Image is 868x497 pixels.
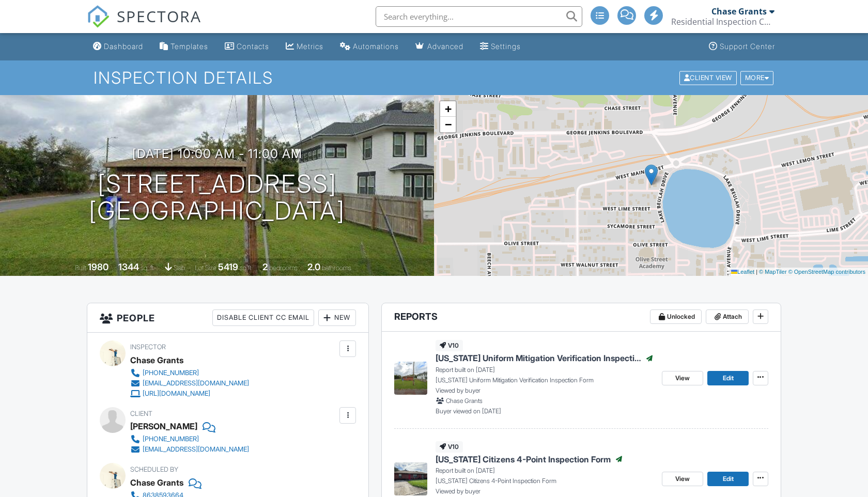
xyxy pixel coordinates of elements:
[143,445,249,454] div: [EMAIL_ADDRESS][DOMAIN_NAME]
[411,37,468,56] a: Advanced
[731,269,754,275] a: Leaflet
[221,37,273,56] a: Contacts
[269,264,298,272] span: bedrooms
[88,261,109,272] div: 1980
[130,444,249,455] a: [EMAIL_ADDRESS][DOMAIN_NAME]
[89,37,147,56] a: Dashboard
[130,475,183,490] div: Chase Grants
[143,390,210,398] div: [URL][DOMAIN_NAME]
[720,42,775,51] div: Support Center
[141,264,155,272] span: sq. ft.
[171,42,208,51] div: Templates
[671,17,774,27] div: Residential Inspection Consultants
[445,102,452,115] span: +
[445,118,452,131] span: −
[117,5,202,27] span: SPECTORA
[788,269,865,275] a: © OpenStreetMap contributors
[174,264,185,272] span: slab
[130,368,249,378] a: [PHONE_NUMBER]
[759,269,787,275] a: © MapTiler
[104,42,143,51] div: Dashboard
[756,269,757,275] span: |
[212,309,314,326] div: Disable Client CC Email
[440,101,456,117] a: Zoom in
[87,5,110,28] img: The Best Home Inspection Software - Spectora
[679,71,737,85] div: Client View
[130,378,249,389] a: [EMAIL_ADDRESS][DOMAIN_NAME]
[143,379,249,387] div: [EMAIL_ADDRESS][DOMAIN_NAME]
[130,410,152,417] span: Client
[132,147,302,161] h3: [DATE] 10:00 am - 11:00 am
[237,42,269,51] div: Contacts
[476,37,525,56] a: Settings
[376,6,582,27] input: Search everything...
[318,309,356,326] div: New
[143,369,199,377] div: [PHONE_NUMBER]
[87,303,368,333] h3: People
[322,264,351,272] span: bathrooms
[282,37,328,56] a: Metrics
[130,418,197,434] div: [PERSON_NAME]
[491,42,521,51] div: Settings
[705,37,779,56] a: Support Center
[711,6,767,17] div: Chase Grants
[87,14,202,36] a: SPECTORA
[353,42,399,51] div: Automations
[262,261,268,272] div: 2
[307,261,320,272] div: 2.0
[94,69,774,87] h1: Inspection Details
[440,117,456,132] a: Zoom out
[740,71,774,85] div: More
[240,264,253,272] span: sq.ft.
[427,42,463,51] div: Advanced
[336,37,403,56] a: Automations (Advanced)
[130,434,249,444] a: [PHONE_NUMBER]
[156,37,212,56] a: Templates
[130,352,183,368] div: Chase Grants
[130,389,249,399] a: [URL][DOMAIN_NAME]
[130,343,166,351] span: Inspector
[195,264,216,272] span: Lot Size
[118,261,139,272] div: 1344
[143,435,199,443] div: [PHONE_NUMBER]
[678,73,739,81] a: Client View
[297,42,323,51] div: Metrics
[218,261,238,272] div: 5419
[75,264,86,272] span: Built
[89,170,345,225] h1: [STREET_ADDRESS] [GEOGRAPHIC_DATA]
[130,465,178,473] span: Scheduled By
[645,164,658,185] img: Marker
